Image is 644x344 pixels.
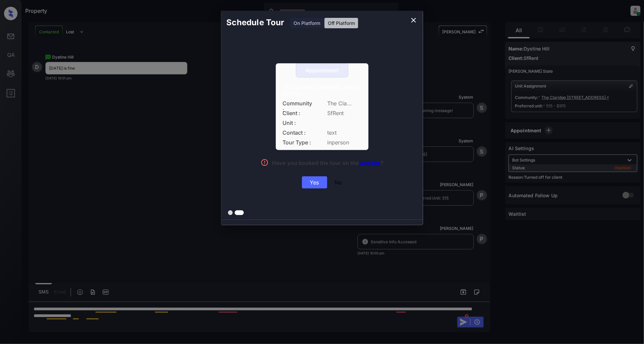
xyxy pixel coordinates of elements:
[283,139,313,146] span: Tour Type :
[407,13,420,27] button: close
[328,100,360,107] span: The Cla...
[296,67,348,74] div: Appointment
[221,11,290,34] h2: Schedule Tour
[283,120,313,126] span: Unit :
[302,176,327,188] div: Yes
[283,100,313,107] span: Community :
[283,84,362,97] div: 7:00 am,[GEOGRAPHIC_DATA][DATE]
[328,139,360,146] span: inperson
[328,130,360,136] span: text
[328,110,360,116] span: SfRent
[283,130,313,136] span: Contact :
[359,160,380,166] a: website
[272,160,383,168] div: Have you booked the tour on the ?
[335,179,342,186] div: No
[283,110,313,116] span: Client :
